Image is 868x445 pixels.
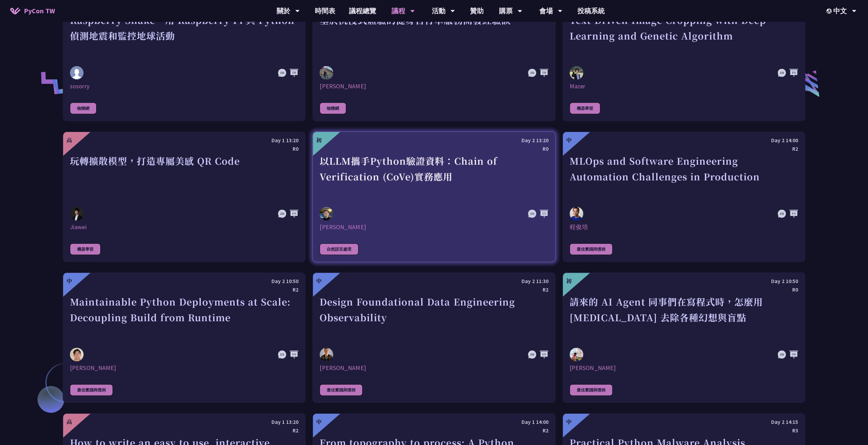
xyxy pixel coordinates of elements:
div: R2 [570,145,798,153]
div: 中 [316,277,322,285]
img: Home icon of PyCon TW 2025 [10,8,20,14]
div: R0 [70,145,298,153]
div: 基於沉浸式體驗的健身自行車服務開發經驗談 [320,12,548,59]
div: 初 [566,277,572,285]
img: Shuhsi Lin [320,348,333,361]
div: 高 [67,418,72,426]
a: 中 Day 2 14:00 R2 MLOps and Software Engineering Automation Challenges in Production 程俊培 程俊培 最佳實踐與慣例 [562,132,805,262]
div: 請來的 AI Agent 同事們在寫程式時，怎麼用 [MEDICAL_DATA] 去除各種幻想與盲點 [570,294,798,341]
div: Day 1 13:20 [70,418,298,426]
div: 初 [316,136,322,144]
div: 玩轉擴散模型，打造專屬美感 QR Code [70,153,298,200]
a: 中 Day 2 10:50 R2 Maintainable Python Deployments at Scale: Decoupling Build from Runtime Justin L... [63,272,306,403]
div: 以LLM攜手Python驗證資料：Chain of Verification (CoVe)實務應用 [320,153,548,200]
div: 高 [67,136,72,144]
a: 初 Day 2 10:50 R0 請來的 AI Agent 同事們在寫程式時，怎麼用 [MEDICAL_DATA] 去除各種幻想與盲點 Keith Yang [PERSON_NAME] 最佳實踐與慣例 [562,272,805,403]
img: sosorry [70,66,84,80]
div: 自然語言處理 [320,243,358,255]
div: R2 [320,285,548,294]
div: 中 [67,277,72,285]
div: R2 [70,426,298,435]
div: MLOps and Software Engineering Automation Challenges in Production [570,153,798,200]
div: sosorry [70,82,298,90]
div: Jiawei [70,223,298,231]
img: Locale Icon [826,9,833,14]
div: Text-Driven Image Cropping with Deep Learning and Genetic Algorithm [570,12,798,59]
div: Day 2 14:00 [570,136,798,145]
div: 物聯網 [70,103,97,114]
div: Day 2 14:15 [570,418,798,426]
img: Jiawei [70,207,84,221]
div: 最佳實踐與慣例 [70,384,113,396]
img: Keith Yang [570,348,583,361]
div: 物聯網 [320,103,346,114]
div: R0 [570,285,798,294]
div: 中 [566,418,572,426]
div: R2 [70,285,298,294]
div: Day 2 10:50 [570,277,798,285]
a: 中 Day 2 11:30 R2 Design Foundational Data Engineering Observability Shuhsi Lin [PERSON_NAME] 最佳實踐與慣例 [312,272,555,403]
img: Peter [320,66,333,80]
a: 初 Day 2 13:20 R0 以LLM攜手Python驗證資料：Chain of Verification (CoVe)實務應用 Kevin Tseng [PERSON_NAME] 自然語言處理 [312,132,555,262]
img: Mazer [570,66,583,80]
img: Kevin Tseng [320,207,333,221]
div: [PERSON_NAME] [320,364,548,372]
div: 機器學習 [570,103,600,114]
div: Maintainable Python Deployments at Scale: Decoupling Build from Runtime [70,294,298,341]
div: R3 [570,426,798,435]
div: Day 2 10:50 [70,277,298,285]
div: [PERSON_NAME] [320,82,548,90]
span: PyCon TW [24,6,55,16]
div: Day 2 11:30 [320,277,548,285]
div: 最佳實踐與慣例 [320,384,363,396]
div: 中 [316,418,322,426]
div: [PERSON_NAME] [570,364,798,372]
div: 機器學習 [70,243,101,255]
a: PyCon TW [3,2,62,19]
div: 中 [566,136,572,144]
div: [PERSON_NAME] [70,364,298,372]
div: Raspberry Shake - 用 Raspberry Pi 與 Python 偵測地震和監控地球活動 [70,12,298,59]
img: Justin Lee [70,348,84,361]
div: Day 1 13:20 [70,136,298,145]
div: 最佳實踐與慣例 [570,243,613,255]
a: 高 Day 1 13:20 R0 玩轉擴散模型，打造專屬美感 QR Code Jiawei Jiawei 機器學習 [63,132,306,262]
div: Design Foundational Data Engineering Observability [320,294,548,341]
div: Day 2 13:20 [320,136,548,145]
div: 最佳實踐與慣例 [570,384,613,396]
div: Mazer [570,82,798,90]
div: R0 [320,145,548,153]
div: 程俊培 [570,223,798,231]
div: R2 [320,426,548,435]
img: 程俊培 [570,207,583,221]
div: [PERSON_NAME] [320,223,548,231]
div: Day 1 14:00 [320,418,548,426]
